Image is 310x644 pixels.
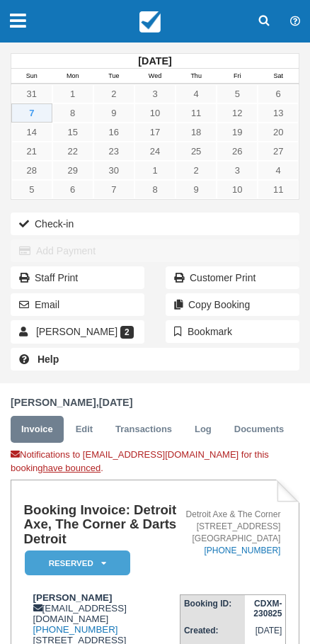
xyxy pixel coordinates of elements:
[52,123,93,142] a: 15
[217,103,258,123] a: 12
[180,622,245,639] th: Created:
[11,213,299,235] button: Check-in
[217,180,258,199] a: 10
[33,624,118,635] a: [PHONE_NUMBER]
[138,55,171,67] strong: [DATE]
[11,293,144,316] button: Email
[134,123,176,142] a: 17
[52,69,93,84] th: Mon
[52,161,93,180] a: 29
[33,592,113,603] strong: [PERSON_NAME]
[224,416,295,444] a: Documents
[245,622,286,639] td: [DATE]
[105,416,183,444] a: Transactions
[65,416,103,444] a: Edit
[93,103,134,123] a: 9
[11,348,299,371] a: Help
[11,416,64,444] a: Invoice
[217,142,258,161] a: 26
[11,180,52,199] a: 5
[11,320,144,343] a: [PERSON_NAME] 2
[204,546,280,555] a: [PHONE_NUMBER]
[11,103,52,123] a: 7
[253,599,282,618] strong: CDXM-230825
[52,142,93,161] a: 22
[11,69,52,84] th: Sun
[99,397,133,408] span: [DATE]
[134,142,176,161] a: 24
[36,326,117,337] span: [PERSON_NAME]
[52,103,93,123] a: 8
[139,11,161,33] img: checkfront-main-nav-mini-logo.png
[258,69,299,84] th: Sat
[43,463,101,473] a: have bounced
[258,123,299,142] a: 20
[11,239,299,262] button: Add Payment
[176,123,217,142] a: 18
[52,180,93,199] a: 6
[185,509,281,558] address: Detroit Axe & The Corner [STREET_ADDRESS] [GEOGRAPHIC_DATA]
[93,161,134,180] a: 30
[11,142,52,161] a: 21
[258,161,299,180] a: 4
[11,84,52,103] a: 31
[217,69,258,84] th: Fri
[24,503,180,547] h1: Booking Invoice: Detroit Axe, The Corner & Darts Detroit
[217,84,258,103] a: 5
[134,161,176,180] a: 1
[217,123,258,142] a: 19
[134,180,176,199] a: 8
[134,103,176,123] a: 10
[11,397,299,409] h1: [PERSON_NAME],
[258,84,299,103] a: 6
[176,161,217,180] a: 2
[93,142,134,161] a: 23
[11,161,52,180] a: 28
[166,266,299,289] a: Customer Print
[93,69,134,84] th: Tue
[176,84,217,103] a: 4
[120,326,134,339] span: 2
[166,293,299,316] button: Copy Booking
[176,103,217,123] a: 11
[25,550,131,575] em: Reserved
[52,84,93,103] a: 1
[93,84,134,103] a: 2
[11,448,299,480] div: Notifications to [EMAIL_ADDRESS][DOMAIN_NAME] for this booking .
[217,161,258,180] a: 3
[180,594,245,622] th: Booking ID:
[258,142,299,161] a: 27
[184,416,222,444] a: Log
[93,123,134,142] a: 16
[176,180,217,199] a: 9
[134,84,176,103] a: 3
[290,16,300,26] i: Help
[11,123,52,142] a: 14
[176,69,217,84] th: Thu
[258,180,299,199] a: 11
[176,142,217,161] a: 25
[258,103,299,123] a: 13
[38,354,59,365] b: Help
[24,550,126,576] a: Reserved
[11,266,144,289] a: Staff Print
[93,180,134,199] a: 7
[134,69,176,84] th: Wed
[166,320,299,343] button: Bookmark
